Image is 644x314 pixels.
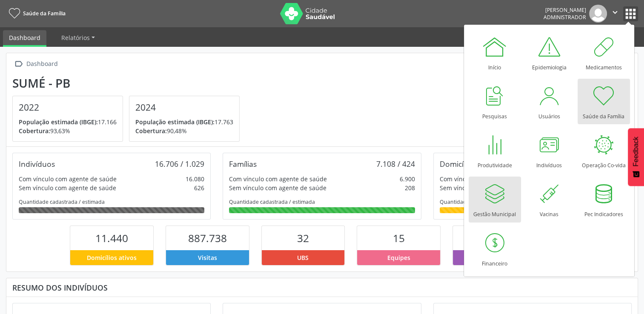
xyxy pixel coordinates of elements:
[87,253,137,262] span: Domicílios ativos
[12,58,25,70] i: 
[19,118,98,126] span: População estimada (IBGE):
[188,231,227,245] span: 887.738
[229,174,327,183] div: Com vínculo com agente de saúde
[198,253,217,262] span: Visitas
[155,159,204,168] div: 16.706 / 1.029
[440,198,625,206] div: Quantidade cadastrada / estimada
[19,159,55,168] div: Indivíduos
[6,6,66,20] a: Saúde da Família
[589,5,607,23] img: img
[95,231,128,245] span: 11.440
[297,231,309,245] span: 32
[376,159,415,168] div: 7.108 / 424
[578,128,630,173] a: Operação Co-vida
[19,183,116,192] div: Sem vínculo com agente de saúde
[523,30,575,75] a: Epidemiologia
[135,127,167,135] span: Cobertura:
[628,128,644,186] button: Feedback - Mostrar pesquisa
[19,126,117,135] p: 93,63%
[135,102,233,113] h4: 2024
[135,118,215,126] span: População estimada (IBGE):
[610,8,620,17] i: 
[194,183,204,192] div: 626
[19,127,50,135] span: Cobertura:
[469,128,521,173] a: Produtividade
[523,177,575,222] a: Vacinas
[229,183,326,192] div: Sem vínculo com agente de saúde
[405,183,415,192] div: 208
[469,30,521,75] a: Início
[229,198,415,206] div: Quantidade cadastrada / estimada
[544,6,586,14] div: [PERSON_NAME]
[387,253,410,262] span: Equipes
[25,58,59,70] div: Dashboard
[12,283,632,292] div: Resumo dos indivíduos
[469,177,521,222] a: Gestão Municipal
[523,128,575,173] a: Indivíduos
[19,117,117,126] p: 17.166
[3,30,46,47] a: Dashboard
[392,231,404,245] span: 15
[440,174,538,183] div: Com vínculo com agente de saúde
[607,5,623,23] button: 
[297,253,309,262] span: UBS
[12,76,246,90] div: Sumé - PB
[578,79,630,124] a: Saúde da Família
[578,177,630,222] a: Pec Indicadores
[440,159,475,168] div: Domicílios
[19,102,117,113] h4: 2022
[523,79,575,124] a: Usuários
[229,159,257,168] div: Famílias
[135,126,233,135] p: 90,48%
[61,34,90,42] span: Relatórios
[23,10,66,17] span: Saúde da Família
[135,117,233,126] p: 17.763
[578,30,630,75] a: Medicamentos
[12,58,59,70] a:  Dashboard
[440,183,537,192] div: Sem vínculo com agente de saúde
[55,30,101,45] a: Relatórios
[544,14,586,21] span: Administrador
[469,79,521,124] a: Pesquisas
[632,137,640,166] span: Feedback
[400,174,415,183] div: 6.900
[623,6,638,21] button: apps
[186,174,204,183] div: 16.080
[19,198,204,206] div: Quantidade cadastrada / estimada
[19,174,117,183] div: Com vínculo com agente de saúde
[469,226,521,271] a: Financeiro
